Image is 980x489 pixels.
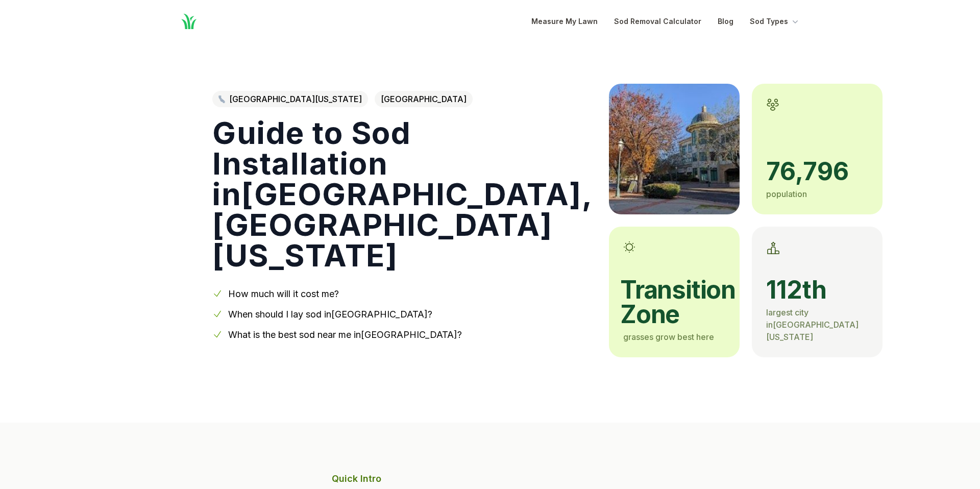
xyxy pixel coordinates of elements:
[766,159,868,184] span: 76,796
[228,288,339,299] a: How much will it cost me?
[750,15,800,28] button: Sod Types
[375,91,473,107] span: [GEOGRAPHIC_DATA]
[531,15,598,28] a: Measure My Lawn
[766,189,807,199] span: population
[212,117,593,271] h1: Guide to Sod Installation in [GEOGRAPHIC_DATA] , [GEOGRAPHIC_DATA][US_STATE]
[218,95,225,103] img: Northern California state outline
[212,91,368,107] a: [GEOGRAPHIC_DATA][US_STATE]
[766,278,868,302] span: 112th
[228,309,432,320] a: When should I lay sod in[GEOGRAPHIC_DATA]?
[718,15,733,28] a: Blog
[609,84,740,214] img: A picture of Redwood City
[332,472,648,486] p: Quick Intro
[620,278,725,327] span: transition zone
[623,332,714,342] span: grasses grow best here
[766,307,859,342] span: largest city in [GEOGRAPHIC_DATA][US_STATE]
[614,15,701,28] a: Sod Removal Calculator
[228,329,462,340] a: What is the best sod near me in[GEOGRAPHIC_DATA]?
